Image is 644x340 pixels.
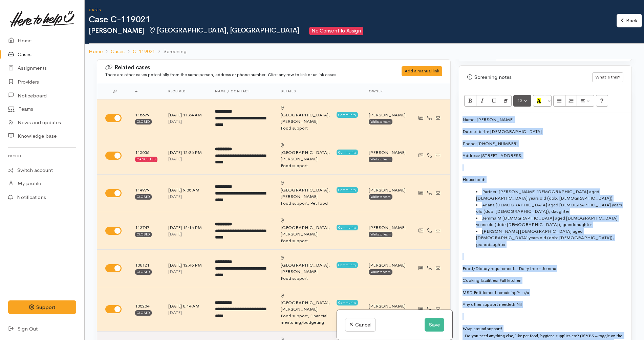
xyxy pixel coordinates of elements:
span: [GEOGRAPHIC_DATA], [GEOGRAPHIC_DATA] [148,26,299,35]
div: Screening notes [467,73,592,81]
p: Any other support needed: Nil [463,301,628,308]
th: Owner [363,83,411,99]
div: [PERSON_NAME] [281,142,335,162]
li: [PERSON_NAME] [DEMOGRAPHIC_DATA] aged [DEMOGRAPHIC_DATA] years old (dob: [DEMOGRAPHIC_DATA]), gra... [476,228,628,248]
p: Name: [PERSON_NAME] [463,116,628,123]
div: [PERSON_NAME] [369,149,406,156]
p: Cooking facilities: Full kitchen [463,277,628,284]
button: Recent Color [533,95,545,107]
h6: Cases [89,8,617,12]
p: Address: [STREET_ADDRESS] [463,152,628,159]
div: Closed [135,119,152,124]
a: Cases [111,48,125,55]
div: [PERSON_NAME] [281,255,335,275]
button: Remove Font Style (CTRL+\) [500,95,512,107]
div: [DATE] 11:34 AM [168,112,204,118]
th: Received [163,83,210,99]
div: Waikato team [369,194,392,200]
div: [PERSON_NAME] [369,112,406,118]
div: Cancelled [135,157,157,162]
div: [PERSON_NAME] [281,293,335,313]
time: [DATE] [168,269,182,274]
div: Food support [281,162,358,169]
p: Food/Dietary requirements: Dairy free - Jemma [463,265,628,272]
button: What's this? [592,72,623,82]
button: Ordered list (CTRL+SHIFT+NUM8) [565,95,577,107]
span: [GEOGRAPHIC_DATA], [281,150,330,155]
span: [GEOGRAPHIC_DATA], [281,225,330,230]
button: Unordered list (CTRL+SHIFT+NUM7) [553,95,565,107]
p: Date of birth: [DEMOGRAPHIC_DATA] [463,128,628,135]
div: Closed [135,232,152,237]
div: Waikato team [369,232,392,237]
div: [PERSON_NAME] [281,218,335,237]
h6: Profile [8,152,76,161]
button: Help [596,95,608,107]
button: Font Size [513,95,531,107]
th: # [130,83,163,99]
p: MSD Entitlement remaining?: n/a [463,289,628,296]
button: Save [425,318,444,332]
th: Name / contact [210,83,275,99]
div: [PERSON_NAME] [369,303,406,310]
time: [DATE] [168,310,182,315]
span: No Consent to Assign [309,27,363,35]
div: Food support [281,125,358,132]
div: Waikato team [369,119,392,124]
a: C-119021 [133,48,155,55]
th: Details [275,83,363,99]
li: Partner: [PERSON_NAME] [DEMOGRAPHIC_DATA] aged [DEMOGRAPHIC_DATA] years old (dob: [DEMOGRAPHIC_DA... [476,188,628,202]
td: 114979 [130,175,163,212]
span: Community [337,225,358,230]
span: [GEOGRAPHIC_DATA], [281,112,330,118]
time: [DATE] [168,194,182,199]
button: Italic (CTRL+I) [476,95,488,107]
div: [DATE] 8:14 AM [168,303,204,310]
small: There are other cases potentially from the same person, address or phone number. Click any row to... [105,72,336,77]
span: Community [337,187,358,192]
nav: breadcrumb [85,44,644,60]
div: Closed [135,269,152,275]
time: [DATE] [168,118,182,124]
button: Underline (CTRL+U) [488,95,500,107]
div: Food support [281,275,358,282]
h3: Related cases [105,64,385,71]
span: Community [337,150,358,155]
p: Phone: [PHONE_NUMBER] [463,140,628,147]
span: Community [337,300,358,305]
div: Closed [135,310,152,316]
td: 115056 [130,137,163,175]
li: Screening [155,48,186,55]
div: [PERSON_NAME] [281,180,335,200]
div: [DATE] 12:16 PM [168,224,204,231]
div: [PERSON_NAME] [369,187,406,194]
div: [PERSON_NAME] [369,224,406,231]
li: Jemma M [DEMOGRAPHIC_DATA] aged [DEMOGRAPHIC_DATA] years old (dob: [DEMOGRAPHIC_DATA]), granddaug... [476,215,628,228]
div: [PERSON_NAME] [369,262,406,269]
div: Add a manual link [402,66,442,76]
button: Support [8,300,76,314]
time: [DATE] [168,231,182,237]
h1: Case C-119021 [89,15,617,25]
a: Cancel [345,318,376,332]
div: Waikato team [369,269,392,275]
span: [GEOGRAPHIC_DATA], [281,262,330,268]
button: Paragraph [577,95,594,107]
span: Wrap around support! [463,326,502,331]
button: More Color [545,95,552,107]
span: [GEOGRAPHIC_DATA], [281,300,330,305]
a: Home [89,48,103,55]
span: [GEOGRAPHIC_DATA], [281,187,330,193]
div: Food support, Pet food [281,200,358,207]
button: Bold (CTRL+B) [464,95,476,107]
span: 13 [517,98,522,104]
div: [DATE] 9:35 AM [168,187,204,194]
span: Community [337,112,358,117]
time: [DATE] [168,156,182,162]
a: Back [617,14,642,28]
td: 115679 [130,99,163,137]
div: [PERSON_NAME] [281,105,335,125]
div: Food support, Financial mentoring/budgeting [281,313,358,326]
li: Ariana [DEMOGRAPHIC_DATA] aged [DEMOGRAPHIC_DATA] years old (dob: [DEMOGRAPHIC_DATA]), daughter [476,202,628,215]
div: [DATE] 12:45 PM [168,262,204,269]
